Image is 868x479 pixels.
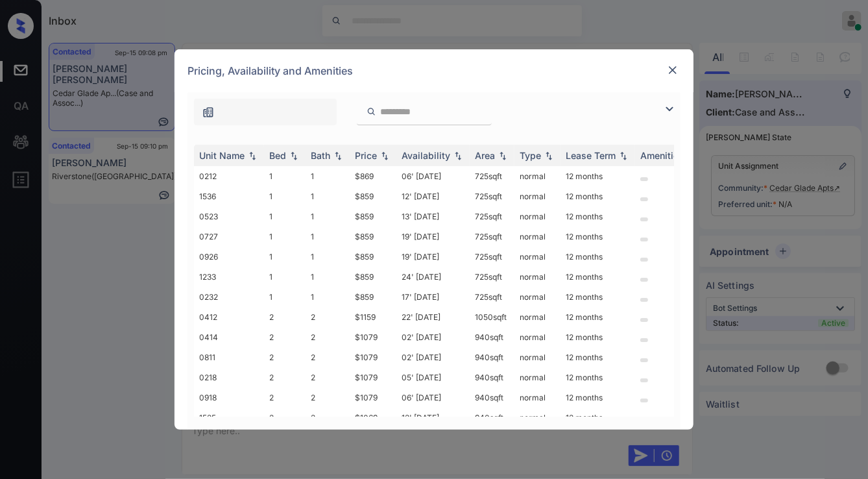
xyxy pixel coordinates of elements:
td: 17' [DATE] [396,287,470,307]
img: sorting [496,151,509,160]
td: 0727 [194,227,264,247]
td: normal [514,408,561,428]
td: $1079 [350,347,396,367]
td: 2 [306,408,350,428]
td: 1 [264,206,306,227]
td: 1050 sqft [470,307,514,327]
td: 940 sqft [470,387,514,408]
img: sorting [617,151,630,160]
td: 12 months [561,387,635,408]
td: $859 [350,247,396,267]
td: 725 sqft [470,287,514,307]
td: $1079 [350,327,396,347]
div: Type [520,150,541,161]
td: normal [514,247,561,267]
td: 13' [DATE] [396,206,470,227]
td: 1 [264,227,306,247]
td: 2 [264,327,306,347]
td: 1 [264,287,306,307]
td: $859 [350,267,396,287]
td: 12 months [561,367,635,387]
td: 24' [DATE] [396,267,470,287]
td: 06' [DATE] [396,387,470,408]
td: 1 [306,166,350,186]
td: 0918 [194,387,264,408]
td: 1233 [194,267,264,287]
div: Availability [402,150,450,161]
td: 1 [264,247,306,267]
div: Area [475,150,495,161]
div: Amenities [640,150,684,161]
td: 2 [264,408,306,428]
td: normal [514,387,561,408]
td: 1536 [194,186,264,206]
td: 0414 [194,327,264,347]
td: 1 [306,227,350,247]
td: $859 [350,206,396,227]
div: Bed [269,150,286,161]
td: 1525 [194,408,264,428]
td: 1 [264,267,306,287]
td: 0218 [194,367,264,387]
td: normal [514,327,561,347]
td: 725 sqft [470,206,514,227]
td: normal [514,186,561,206]
td: 12 months [561,408,635,428]
td: normal [514,227,561,247]
td: $859 [350,287,396,307]
div: Pricing, Availability and Amenities [175,49,693,92]
td: $1079 [350,387,396,408]
td: $1079 [350,367,396,387]
td: 1 [306,206,350,227]
td: 05' [DATE] [396,367,470,387]
td: 0212 [194,166,264,186]
td: normal [514,287,561,307]
img: icon-zuma [367,106,376,117]
td: 06' [DATE] [396,166,470,186]
td: $859 [350,186,396,206]
td: normal [514,166,561,186]
td: 725 sqft [470,186,514,206]
td: 2 [306,387,350,408]
td: 12 months [561,206,635,227]
td: 22' [DATE] [396,307,470,327]
td: 725 sqft [470,227,514,247]
td: $1159 [350,307,396,327]
td: normal [514,267,561,287]
td: 1 [306,247,350,267]
td: 12' [DATE] [396,408,470,428]
td: 12 months [561,287,635,307]
td: 19' [DATE] [396,247,470,267]
td: 2 [306,307,350,327]
td: 940 sqft [470,408,514,428]
td: 02' [DATE] [396,347,470,367]
img: sorting [332,151,344,160]
td: 725 sqft [470,247,514,267]
td: 1 [264,186,306,206]
td: 12 months [561,166,635,186]
img: close [666,64,679,77]
td: 12 months [561,186,635,206]
td: 940 sqft [470,347,514,367]
td: 12 months [561,247,635,267]
td: $869 [350,166,396,186]
td: 2 [306,347,350,367]
td: 12 months [561,307,635,327]
td: 1 [306,287,350,307]
td: $859 [350,227,396,247]
td: 19' [DATE] [396,227,470,247]
img: sorting [378,151,391,160]
td: 2 [306,367,350,387]
td: 12 months [561,347,635,367]
td: 2 [306,327,350,347]
img: icon-zuma [662,101,677,117]
td: 0926 [194,247,264,267]
td: 2 [264,307,306,327]
td: normal [514,307,561,327]
td: 940 sqft [470,327,514,347]
div: Unit Name [199,150,245,161]
td: 0523 [194,206,264,227]
td: 0412 [194,307,264,327]
td: 725 sqft [470,166,514,186]
td: 940 sqft [470,367,514,387]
